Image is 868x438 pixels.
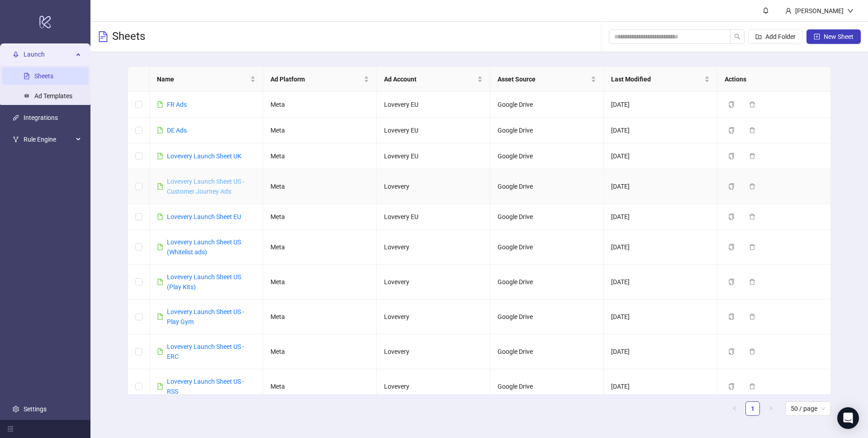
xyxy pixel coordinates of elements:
[157,214,163,220] span: file
[728,279,735,285] span: copy
[748,29,803,44] button: Add Folder
[814,33,820,40] span: plus-square
[604,300,717,334] td: [DATE]
[24,405,47,413] a: Settings
[604,204,717,230] td: [DATE]
[167,152,242,160] a: Lovevery Launch Sheet UK
[490,300,604,334] td: Google Drive
[167,178,244,195] a: Lovevery Launch Sheet US - Customer Journey Ads
[785,401,831,416] div: Page Size
[157,183,163,190] span: file
[167,378,244,395] a: Lovevery Launch Sheet US - RSS
[749,383,755,390] span: delete
[764,401,778,416] button: right
[384,74,475,84] span: Ad Account
[167,343,244,360] a: Lovevery Launch Sheet US - ERC
[270,74,362,84] span: Ad Platform
[157,127,163,133] span: file
[377,369,490,404] td: Lovevery
[490,230,604,265] td: Google Drive
[728,348,735,355] span: copy
[263,118,377,143] td: Meta
[34,92,72,100] a: Ad Templates
[728,127,735,133] span: copy
[768,405,773,411] span: right
[157,74,248,84] span: Name
[7,426,14,432] span: menu-fold
[490,334,604,369] td: Google Drive
[377,334,490,369] td: Lovevery
[377,92,490,118] td: Lovevery EU
[24,130,73,148] span: Rule Engine
[157,279,163,285] span: file
[764,401,778,416] li: Next Page
[749,279,755,285] span: delete
[157,244,163,250] span: file
[490,67,604,92] th: Asset Source
[263,204,377,230] td: Meta
[837,407,859,429] div: Open Intercom Messenger
[717,67,831,92] th: Actions
[728,153,735,159] span: copy
[755,33,762,40] span: folder-add
[263,169,377,204] td: Meta
[749,244,755,250] span: delete
[150,67,263,92] th: Name
[749,214,755,220] span: delete
[377,265,490,300] td: Lovevery
[34,72,53,80] a: Sheets
[24,45,73,63] span: Launch
[745,401,760,416] li: 1
[749,348,755,355] span: delete
[490,369,604,404] td: Google Drive
[498,74,589,84] span: Asset Source
[746,402,759,415] a: 1
[604,369,717,404] td: [DATE]
[167,308,244,325] a: Lovevery Launch Sheet US - Play Gym
[263,143,377,169] td: Meta
[749,127,755,133] span: delete
[157,383,163,390] span: file
[490,92,604,118] td: Google Drive
[749,183,755,190] span: delete
[611,74,702,84] span: Last Modified
[728,314,735,320] span: copy
[604,334,717,369] td: [DATE]
[377,118,490,143] td: Lovevery EU
[604,265,717,300] td: [DATE]
[728,383,735,390] span: copy
[377,143,490,169] td: Lovevery EU
[749,101,755,108] span: delete
[24,114,58,121] a: Integrations
[604,169,717,204] td: [DATE]
[263,334,377,369] td: Meta
[98,31,109,42] span: file-text
[792,6,847,16] div: [PERSON_NAME]
[263,300,377,334] td: Meta
[732,405,737,411] span: left
[490,143,604,169] td: Google Drive
[785,8,792,14] span: user
[167,127,187,134] a: DE Ads
[806,29,861,44] button: New Sheet
[167,238,241,256] a: Lovevery Launch Sheet US (Whitelist ads)
[604,230,717,265] td: [DATE]
[157,153,163,159] span: file
[263,67,377,92] th: Ad Platform
[763,7,769,14] span: bell
[824,33,854,40] span: New Sheet
[727,401,742,416] li: Previous Page
[847,8,854,14] span: down
[604,67,717,92] th: Last Modified
[263,92,377,118] td: Meta
[157,101,163,108] span: file
[167,101,187,108] a: FR Ads
[490,265,604,300] td: Google Drive
[765,33,796,40] span: Add Folder
[167,213,241,220] a: Lovevery Launch Sheet EU
[490,169,604,204] td: Google Drive
[728,101,735,108] span: copy
[604,118,717,143] td: [DATE]
[157,348,163,355] span: file
[377,300,490,334] td: Lovevery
